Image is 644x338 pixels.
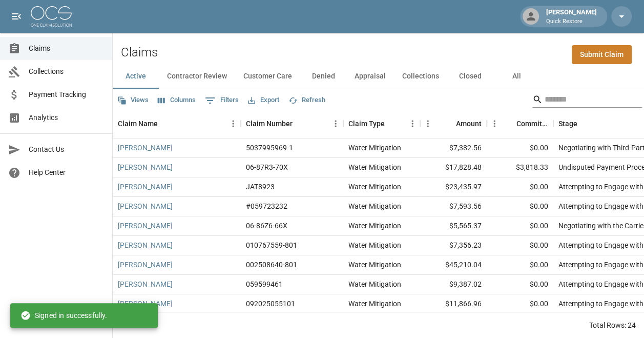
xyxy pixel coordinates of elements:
[542,7,601,26] div: [PERSON_NAME]
[225,116,241,131] button: Menu
[348,279,401,289] div: Water Mitigation
[589,320,636,330] div: Total Rows: 24
[348,143,401,153] div: Water Mitigation
[20,306,107,325] div: Signed in successfully.
[121,45,158,60] h2: Claims
[516,109,548,138] div: Committed Amount
[118,279,173,289] a: [PERSON_NAME]
[246,299,295,309] div: 092025055101
[113,109,241,138] div: Claim Name
[420,197,487,216] div: $7,593.56
[246,182,275,192] div: JAT8923
[348,260,401,270] div: Water Mitigation
[420,109,487,138] div: Amount
[420,158,487,177] div: $17,828.48
[246,279,283,289] div: 059599461
[155,92,198,108] button: Select columns
[405,116,420,131] button: Menu
[420,294,487,314] div: $11,866.96
[6,6,27,27] button: open drawer
[420,236,487,255] div: $7,356.23
[113,64,159,89] button: Active
[118,299,173,309] a: [PERSON_NAME]
[29,167,104,178] span: Help Center
[487,294,553,314] div: $0.00
[572,45,632,64] a: Submit Claim
[420,177,487,197] div: $23,435.97
[487,177,553,197] div: $0.00
[29,66,104,77] span: Collections
[118,143,173,153] a: [PERSON_NAME]
[246,109,293,138] div: Claim Number
[487,116,502,131] button: Menu
[241,109,343,138] div: Claim Number
[420,255,487,275] div: $45,210.04
[300,64,346,89] button: Denied
[348,221,401,231] div: Water Mitigation
[118,201,173,211] a: [PERSON_NAME]
[246,260,297,270] div: 002508640-801
[487,236,553,255] div: $0.00
[159,64,235,89] button: Contractor Review
[420,138,487,158] div: $7,382.56
[118,240,173,250] a: [PERSON_NAME]
[118,109,158,138] div: Claim Name
[29,144,104,155] span: Contact Us
[118,182,173,192] a: [PERSON_NAME]
[394,64,447,89] button: Collections
[487,216,553,236] div: $0.00
[487,138,553,158] div: $0.00
[348,201,401,211] div: Water Mitigation
[487,158,553,177] div: $3,818.33
[442,116,456,131] button: Sort
[348,240,401,250] div: Water Mitigation
[420,116,435,131] button: Menu
[286,92,328,108] button: Refresh
[420,275,487,294] div: $9,387.02
[118,221,173,231] a: [PERSON_NAME]
[487,275,553,294] div: $0.00
[202,92,241,109] button: Show filters
[246,221,287,231] div: 06-86Z6-66X
[246,162,288,172] div: 06-87R3-70X
[447,64,493,89] button: Closed
[293,116,307,131] button: Sort
[245,92,282,108] button: Export
[158,116,172,131] button: Sort
[328,116,343,131] button: Menu
[456,109,482,138] div: Amount
[487,197,553,216] div: $0.00
[502,116,516,131] button: Sort
[348,162,401,172] div: Water Mitigation
[31,6,72,27] img: ocs-logo-white-transparent.png
[115,92,151,108] button: Views
[420,216,487,236] div: $5,565.37
[546,17,597,26] p: Quick Restore
[29,112,104,123] span: Analytics
[385,116,399,131] button: Sort
[487,109,553,138] div: Committed Amount
[29,89,104,100] span: Payment Tracking
[493,64,539,89] button: All
[487,255,553,275] div: $0.00
[113,64,644,89] div: dynamic tabs
[346,64,394,89] button: Appraisal
[348,299,401,309] div: Water Mitigation
[118,260,173,270] a: [PERSON_NAME]
[246,201,287,211] div: #059723232
[235,64,300,89] button: Customer Care
[343,109,420,138] div: Claim Type
[532,91,642,110] div: Search
[348,182,401,192] div: Water Mitigation
[29,43,104,54] span: Claims
[118,162,173,172] a: [PERSON_NAME]
[577,116,592,131] button: Sort
[348,109,385,138] div: Claim Type
[246,240,297,250] div: 010767559-801
[558,109,577,138] div: Stage
[246,143,293,153] div: 5037995969-1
